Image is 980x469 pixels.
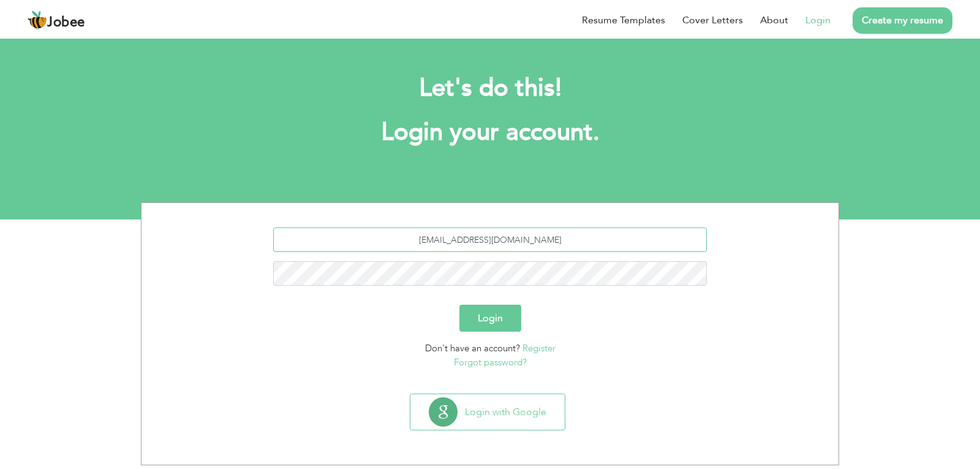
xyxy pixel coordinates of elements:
a: Register [522,342,556,354]
a: Resume Templates [582,13,665,28]
h1: Login your account. [159,116,821,148]
input: Email [273,227,707,252]
span: Don't have an account? [425,342,520,354]
a: Cover Letters [682,13,743,28]
button: Login with Google [410,394,565,430]
a: Forgot password? [454,356,527,368]
button: Login [459,305,521,332]
h2: Let's do this! [159,72,821,104]
a: Jobee [28,10,85,30]
span: Jobee [47,16,85,29]
a: Login [805,13,831,28]
img: jobee.io [28,10,47,30]
a: About [760,13,788,28]
a: Create my resume [853,7,952,34]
